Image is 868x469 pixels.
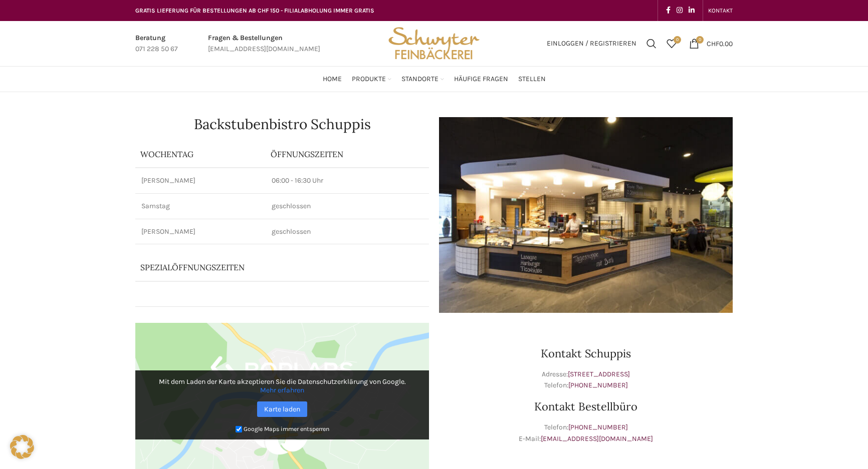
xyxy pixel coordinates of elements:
[568,381,628,389] a: [PHONE_NUMBER]
[708,7,733,14] span: KONTAKT
[244,425,329,432] small: Google Maps immer entsperren
[439,422,733,444] p: Telefon: E-Mail:
[703,1,738,21] div: Secondary navigation
[141,176,260,186] p: [PERSON_NAME]
[674,36,681,44] span: 0
[454,69,508,89] a: Häufige Fragen
[352,69,391,89] a: Produkte
[135,33,178,55] a: Infobox link
[662,34,682,54] a: 0
[142,377,422,394] p: Mit dem Laden der Karte akzeptieren Sie die Datenschutzerklärung von Google.
[135,7,374,14] span: GRATIS LIEFERUNG FÜR BESTELLUNGEN AB CHF 150 - FILIALABHOLUNG IMMER GRATIS
[401,75,439,84] span: Standorte
[518,69,546,89] a: Stellen
[130,69,738,89] div: Main navigation
[272,176,423,186] p: 06:00 - 16:30 Uhr
[272,227,423,237] p: geschlossen
[547,40,636,47] span: Einloggen / Registrieren
[542,34,641,54] a: Einloggen / Registrieren
[439,348,733,359] h3: Kontakt Schuppis
[641,34,662,54] a: Suchen
[674,4,686,18] a: Instagram social link
[696,36,704,44] span: 0
[140,262,375,273] p: Spezialöffnungszeiten
[141,227,260,237] p: [PERSON_NAME]
[684,34,738,54] a: 0 CHF0.00
[454,75,508,84] span: Häufige Fragen
[272,201,423,211] p: geschlossen
[352,75,386,84] span: Produkte
[208,33,320,55] a: Infobox link
[401,69,444,89] a: Standorte
[663,4,674,18] a: Facebook social link
[568,423,628,431] a: [PHONE_NUMBER]
[257,401,307,417] a: Karte laden
[708,1,733,21] a: KONTAKT
[271,149,424,160] p: ÖFFNUNGSZEITEN
[135,117,429,131] h1: Backstubenbistro Schuppis
[385,21,483,66] img: Bäckerei Schwyter
[707,39,719,48] span: CHF
[323,75,342,84] span: Home
[141,201,260,211] p: Samstag
[518,75,546,84] span: Stellen
[662,34,682,54] div: Meine Wunschliste
[236,426,242,432] input: Google Maps immer entsperren
[140,149,261,160] p: Wochentag
[568,370,630,378] a: [STREET_ADDRESS]
[439,369,733,391] p: Adresse: Telefon:
[686,4,698,18] a: Linkedin social link
[385,39,483,47] a: Site logo
[260,386,304,394] a: Mehr erfahren
[323,69,342,89] a: Home
[707,39,733,48] bdi: 0.00
[541,434,653,443] a: [EMAIL_ADDRESS][DOMAIN_NAME]
[439,401,733,412] h3: Kontakt Bestellbüro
